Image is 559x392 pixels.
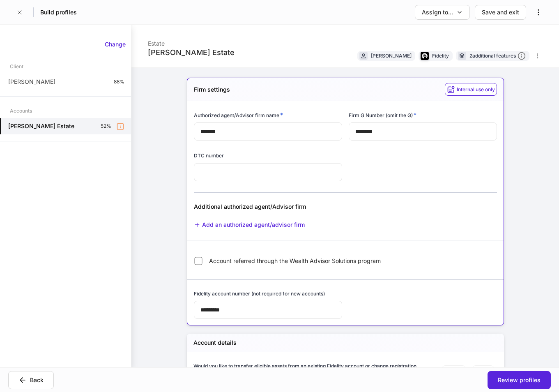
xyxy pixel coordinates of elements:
[148,48,235,58] div: [PERSON_NAME] Estate
[99,38,131,51] button: Change
[8,122,74,130] h5: [PERSON_NAME] Estate
[469,52,526,60] div: 2 additional features
[10,104,32,118] div: Accounts
[209,257,381,265] span: Account referred through the Wealth Advisor Solutions program
[194,290,325,297] h6: Fidelity account number (not required for new accounts)
[10,59,23,74] div: Client
[101,123,111,129] p: 52%
[8,78,55,86] p: [PERSON_NAME]
[194,221,305,229] button: Add an authorized agent/advisor firm
[194,203,394,211] div: Additional authorized agent/Advisor firm
[148,35,235,48] div: Estate
[475,5,526,20] button: Save and exit
[457,85,495,93] h6: Internal use only
[194,85,230,94] h5: Firm settings
[371,52,412,60] div: [PERSON_NAME]
[349,111,416,119] h6: Firm G Number (omit the G)
[193,339,237,347] h5: Account details
[105,40,126,48] div: Change
[30,376,44,384] div: Back
[488,371,551,389] button: Review profiles
[194,152,224,159] h6: DTC number
[8,371,54,389] button: Back
[422,8,453,16] div: Assign to...
[415,5,470,20] button: Assign to...
[498,376,541,384] div: Review profiles
[482,8,519,16] div: Save and exit
[194,111,283,119] h6: Authorized agent/Advisor firm name
[40,8,77,16] h5: Build profiles
[193,362,422,378] h6: Would you like to transfer eligible assets from an existing Fidelity account or change registrati...
[114,78,124,85] p: 88%
[432,52,449,60] div: Fidelity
